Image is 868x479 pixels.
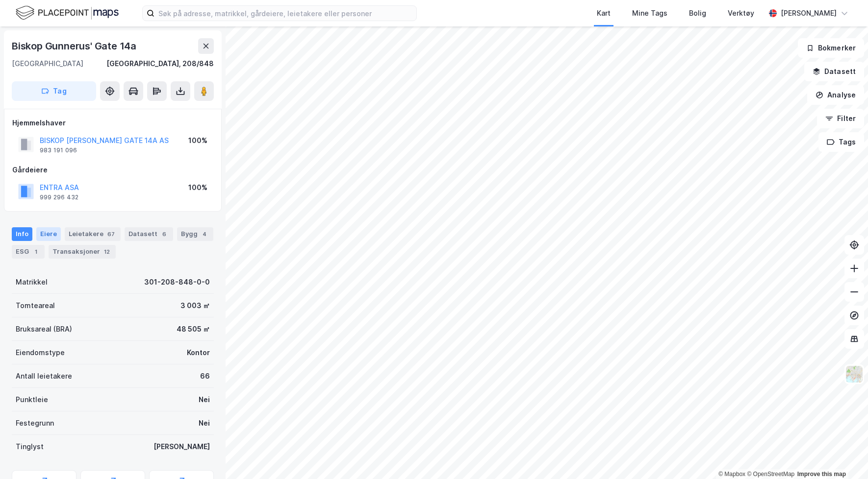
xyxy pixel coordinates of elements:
a: Mapbox [718,471,745,478]
div: Kontor [187,347,210,359]
div: 67 [105,229,117,239]
div: Hjemmelshaver [12,117,213,129]
div: [GEOGRAPHIC_DATA], 208/848 [106,58,214,70]
a: OpenStreetMap [747,471,794,478]
div: Transaksjoner [49,245,116,259]
div: Nei [199,394,210,406]
button: Tags [818,132,864,152]
div: 4 [200,229,209,239]
div: 6 [159,229,169,239]
div: 100% [188,182,207,193]
div: Kart [597,7,611,19]
div: Tinglyst [16,441,44,453]
div: Punktleie [16,394,48,406]
div: [PERSON_NAME] [153,441,210,453]
div: 983 191 096 [40,146,77,154]
div: Kontrollprogram for chat [819,432,868,479]
div: 999 296 432 [40,193,78,201]
div: 301-208-848-0-0 [144,276,210,288]
div: 48 505 ㎡ [177,323,210,335]
iframe: Chat Widget [819,432,868,479]
div: 100% [188,135,207,146]
div: Info [12,227,32,241]
button: Datasett [804,62,864,81]
div: 1 [31,247,41,257]
div: 66 [200,370,210,382]
button: Filter [817,109,864,128]
button: Bokmerker [798,38,864,58]
div: Leietakere [65,227,121,241]
div: Bruksareal (BRA) [16,323,72,335]
a: Improve this map [797,471,846,478]
div: Nei [199,417,210,429]
div: Gårdeiere [12,164,213,176]
div: Antall leietakere [16,370,72,382]
div: 3 003 ㎡ [180,300,210,311]
button: Analyse [807,85,864,105]
input: Søk på adresse, matrikkel, gårdeiere, leietakere eller personer [154,6,416,21]
div: Verktøy [728,7,754,19]
img: Z [845,365,864,383]
button: Tag [12,81,96,101]
div: Mine Tags [632,7,667,19]
div: 12 [102,247,112,257]
div: Bolig [689,7,706,19]
div: Tomteareal [16,300,55,311]
img: logo.f888ab2527a4732fd821a326f86c7f29.svg [16,4,119,22]
div: [GEOGRAPHIC_DATA] [12,58,83,70]
div: Eiere [36,227,61,241]
div: Festegrunn [16,417,54,429]
div: Matrikkel [16,276,48,288]
div: Eiendomstype [16,347,65,359]
div: Biskop Gunnerus' Gate 14a [12,38,138,54]
div: Datasett [125,227,173,241]
div: [PERSON_NAME] [781,7,837,19]
div: Bygg [177,227,213,241]
div: ESG [12,245,45,259]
